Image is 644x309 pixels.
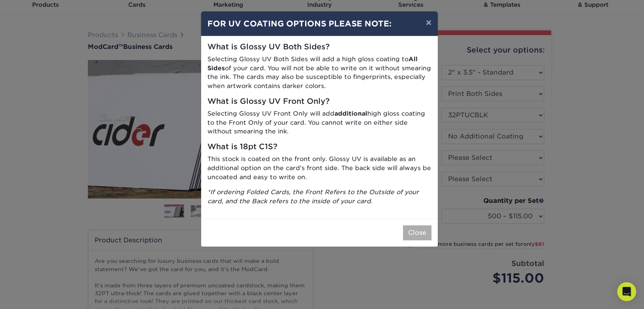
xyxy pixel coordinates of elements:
button: Close [403,225,431,240]
h5: What is 18pt C1S? [207,142,431,152]
p: Selecting Glossy UV Front Only will add high gloss coating to the Front Only of your card. You ca... [207,109,431,136]
h5: What is Glossy UV Front Only? [207,97,431,106]
div: Open Intercom Messenger [617,282,636,301]
strong: additional [334,110,367,117]
p: Selecting Glossy UV Both Sides will add a high gloss coating to of your card. You will not be abl... [207,55,431,91]
i: *If ordering Folded Cards, the Front Refers to the Outside of your card, and the Back refers to t... [207,188,419,205]
h4: FOR UV COATING OPTIONS PLEASE NOTE: [207,18,431,30]
h5: What is Glossy UV Both Sides? [207,43,431,52]
strong: All Sides [207,55,418,72]
p: This stock is coated on the front only. Glossy UV is available as an additional option on the car... [207,155,431,182]
button: × [420,11,438,34]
